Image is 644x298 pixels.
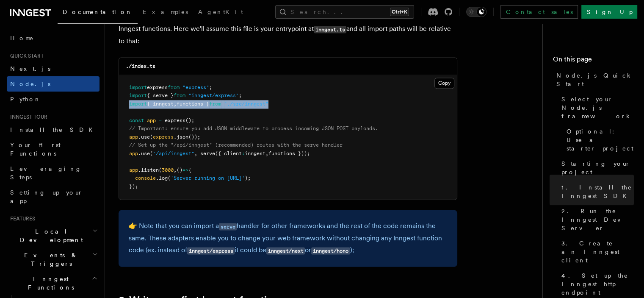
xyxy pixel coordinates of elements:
code: inngest/next [266,247,305,254]
a: Node.js Quick Start [553,68,634,92]
span: "/api/inngest" [153,150,194,156]
span: Next.js [10,65,50,72]
span: .use [138,150,150,156]
span: Examples [143,8,188,15]
span: from [174,92,185,98]
a: Install the SDK [7,122,100,137]
span: ; [239,92,242,98]
span: from [209,101,221,107]
span: import [129,84,147,90]
span: .log [156,175,168,181]
span: { inngest [147,101,174,107]
span: Python [10,96,41,103]
span: Install the SDK [10,126,98,133]
span: ( [168,175,171,181]
span: Select your Node.js framework [561,95,634,120]
a: 1. Install the Inngest SDK [558,180,634,203]
span: serve [200,150,215,156]
span: ( [150,134,153,140]
a: 3. Create an Inngest client [558,236,634,268]
span: AgentKit [198,8,243,15]
a: Starting your project [558,156,634,180]
span: "inngest/express" [188,92,239,98]
code: inngest.ts [314,26,346,33]
span: .json [174,134,188,140]
span: , [174,167,177,173]
span: () [177,167,182,173]
span: ({ client [215,150,242,156]
button: Search...Ctrl+K [275,5,414,19]
code: inngest/express [187,247,235,254]
span: app [129,167,138,173]
span: Node.js Quick Start [556,71,634,88]
span: Node.js [10,81,50,87]
span: ( [150,150,153,156]
a: Home [7,31,100,46]
span: ; [209,84,212,90]
span: "express" [182,84,209,90]
a: Next.js [7,61,100,76]
span: , [265,150,268,156]
span: Features [7,215,35,222]
span: => [182,167,188,173]
span: // Set up the "/api/inngest" (recommended) routes with the serve handler [129,142,343,148]
span: express [165,117,185,123]
h4: On this page [553,54,634,68]
span: , [194,150,197,156]
span: express [147,84,168,90]
span: .listen [138,167,159,173]
span: Local Development [7,227,92,244]
span: import [129,92,147,98]
span: Inngest tour [7,114,47,120]
span: 2. Run the Inngest Dev Server [561,207,634,232]
a: Your first Functions [7,137,100,161]
span: 3. Create an Inngest client [561,239,634,265]
a: Contact sales [500,5,578,19]
a: Examples [138,3,193,23]
span: 4. Set up the Inngest http endpoint [561,271,634,297]
span: : [242,150,245,156]
span: app [147,117,156,123]
span: // Important: ensure you add JSON middleware to process incoming JSON POST payloads. [129,125,378,131]
span: = [159,117,162,123]
a: Node.js [7,76,100,92]
a: AgentKit [193,3,248,23]
code: inngest/hono [311,247,350,254]
span: ); [245,175,251,181]
span: Leveraging Steps [10,165,82,181]
span: Inngest Functions [7,275,91,292]
span: app [129,134,138,140]
span: }); [129,184,138,189]
a: Leveraging Steps [7,161,100,185]
span: const [129,117,144,123]
span: console [135,175,156,181]
span: import [129,101,147,107]
span: Your first Functions [10,142,61,157]
a: Setting up your app [7,185,100,209]
span: Starting your project [561,159,634,176]
span: Home [10,34,34,42]
span: Quick start [7,53,44,59]
span: "./src/inngest" [224,101,268,107]
span: { [188,167,191,173]
span: { serve } [147,92,174,98]
span: .use [138,134,150,140]
button: Events & Triggers [7,248,100,271]
span: Documentation [63,8,133,15]
span: 1. Install the Inngest SDK [561,183,634,200]
a: Documentation [58,3,138,24]
p: Using your existing Express.js server, we'll set up Inngest using the provided handler which will... [119,11,457,47]
p: 👉 Note that you can import a handler for other frameworks and the rest of the code remains the sa... [129,220,447,256]
span: 'Server running on [URL]' [171,175,245,181]
span: (); [185,117,194,123]
span: inngest [245,150,265,156]
span: functions } [177,101,209,107]
span: app [129,150,138,156]
a: Python [7,92,100,107]
button: Local Development [7,224,100,248]
code: serve [219,223,237,230]
span: express [153,134,174,140]
a: serve [219,222,237,230]
a: Optional: Use a starter project [563,124,634,156]
span: , [174,101,177,107]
